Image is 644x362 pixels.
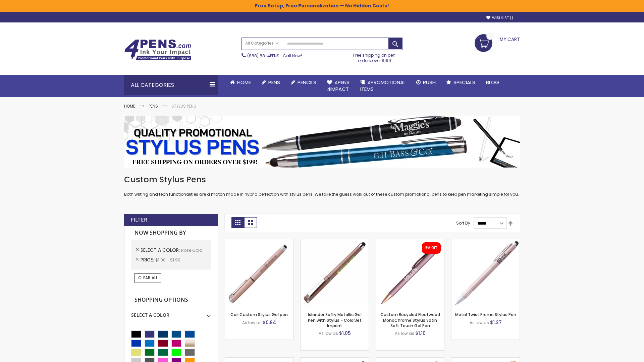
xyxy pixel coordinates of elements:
[268,79,280,86] span: Pens
[225,239,293,244] a: Cali Custom Stylus Gel pen-Rose Gold
[376,239,444,244] a: Custom Recycled Fleetwood MonoChrome Stylus Satin Soft Touch Gel Pen-Rose Gold
[225,239,293,307] img: Cali Custom Stylus Gel pen-Rose Gold
[298,79,316,86] span: Pencils
[308,312,362,328] a: Islander Softy Metallic Gel Pen with Stylus - ColorJet Imprint
[441,75,481,90] a: Specials
[131,216,147,224] strong: Filter
[425,246,437,250] div: 5% OFF
[124,39,191,61] img: 4Pens Custom Pens and Promotional Products
[124,174,520,185] h1: Custom Stylus Pens
[138,275,158,281] span: Clear All
[456,220,470,226] label: Sort By
[131,226,211,240] strong: Now Shopping by
[141,247,181,253] span: Select A Color
[171,103,196,109] strong: Stylus Pens
[242,38,282,49] a: All Categories
[490,319,502,326] span: $1.27
[231,217,244,228] strong: Grid
[225,75,256,90] a: Home
[327,79,350,93] span: 4Pens 4impact
[301,239,369,244] a: Islander Softy Metallic Gel Pen with Stylus - ColorJet Imprint-Rose Gold
[247,53,279,59] a: (888) 88-4PENS
[124,116,520,168] img: Stylus Pens
[322,75,355,97] a: 4Pens4impact
[247,53,302,59] span: - Call Now!
[237,79,251,86] span: Home
[263,319,276,326] span: $0.84
[346,50,403,63] div: Free shipping on pen orders over $199
[451,239,520,244] a: Metal Twist Promo Stylus Pen-Rose gold
[415,330,426,337] span: $1.10
[423,79,436,86] span: Rush
[319,330,338,336] span: As low as
[355,75,411,97] a: 4PROMOTIONALITEMS
[285,75,322,90] a: Pencils
[451,239,520,307] img: Metal Twist Promo Stylus Pen-Rose gold
[301,239,369,307] img: Islander Softy Metallic Gel Pen with Stylus - ColorJet Imprint-Rose Gold
[411,75,441,90] a: Rush
[124,103,135,109] a: Home
[181,247,202,253] span: Rose Gold
[339,330,351,337] span: $1.05
[470,320,489,325] span: As low as
[376,239,444,307] img: Custom Recycled Fleetwood MonoChrome Stylus Satin Soft Touch Gel Pen-Rose Gold
[135,273,161,283] a: Clear All
[131,307,211,318] div: Select A Color
[395,330,414,336] span: As low as
[230,312,288,317] a: Cali Custom Stylus Gel pen
[155,257,180,263] span: $1.00 - $1.99
[360,79,406,93] span: 4PROMOTIONAL ITEMS
[486,15,513,20] a: Wishlist
[124,174,520,197] div: Both writing and tech functionalities are a match made in hybrid perfection with stylus pens. We ...
[453,79,475,86] span: Specials
[242,320,262,325] span: As low as
[486,79,499,86] span: Blog
[245,41,279,46] span: All Categories
[256,75,285,90] a: Pens
[149,103,158,109] a: Pens
[131,293,211,307] strong: Shopping Options
[141,256,155,263] span: Price
[481,75,504,90] a: Blog
[124,75,218,95] div: All Categories
[455,312,516,317] a: Metal Twist Promo Stylus Pen
[380,312,440,328] a: Custom Recycled Fleetwood MonoChrome Stylus Satin Soft Touch Gel Pen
